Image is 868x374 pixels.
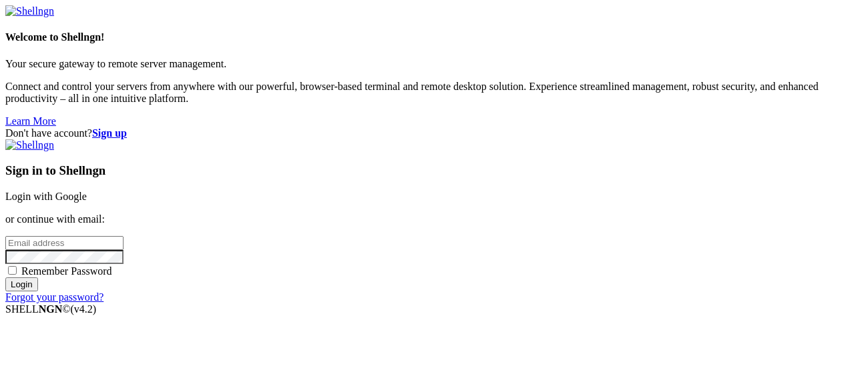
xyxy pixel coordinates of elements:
[71,303,97,315] span: 4.2.0
[5,291,103,303] a: Forgot your password?
[5,213,863,225] p: or continue with email:
[8,266,17,275] input: Remember Password
[5,81,863,105] p: Connect and control your servers from anywhere with our powerful, browser-based terminal and remo...
[5,277,38,291] input: Login
[5,139,54,151] img: Shellngn
[21,265,112,277] span: Remember Password
[5,127,863,139] div: Don't have account?
[5,58,863,70] p: Your secure gateway to remote server management.
[5,115,56,127] a: Learn More
[5,31,863,43] h4: Welcome to Shellngn!
[5,236,124,250] input: Email address
[5,5,54,17] img: Shellngn
[5,303,96,315] span: SHELL ©
[39,303,63,315] b: NGN
[92,127,127,139] a: Sign up
[5,163,863,178] h3: Sign in to Shellngn
[5,191,87,202] a: Login with Google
